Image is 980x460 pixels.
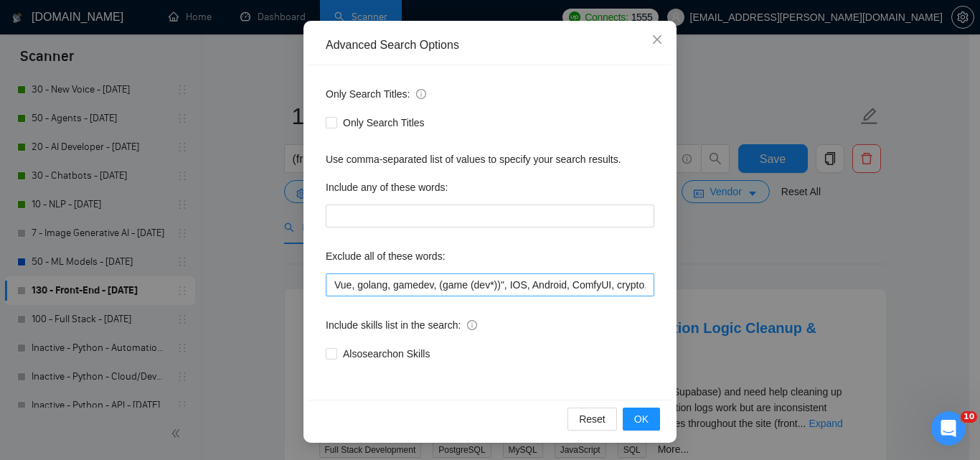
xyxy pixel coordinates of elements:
iframe: Intercom live chat [931,411,966,446]
span: info-circle [467,320,477,330]
span: Reset [579,411,606,427]
label: Exclude all of these words: [326,245,446,268]
span: close [651,34,663,45]
span: info-circle [416,89,426,99]
div: Advanced Search Options [326,37,654,53]
span: Include skills list in the search: [326,317,477,333]
span: Only Search Titles: [326,86,426,102]
button: Close [638,21,677,60]
button: OK [623,408,660,431]
label: Include any of these words: [326,176,448,199]
span: 10 [961,411,977,423]
button: Reset [567,408,617,431]
span: OK [634,411,649,427]
div: Use comma-separated list of values to specify your search results. [326,151,654,167]
span: Also search on Skills [337,346,435,362]
span: Only Search Titles [337,115,430,131]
